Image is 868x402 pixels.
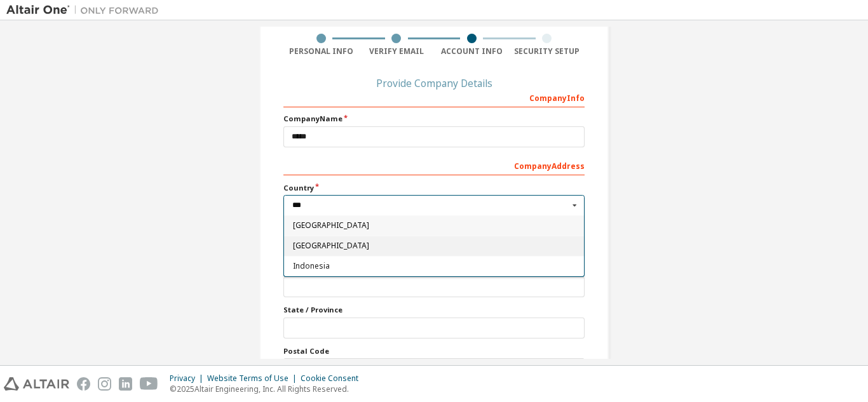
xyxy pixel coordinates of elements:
[170,384,366,394] p: © 2025 Altair Engineering, Inc. All Rights Reserved.
[283,46,359,57] div: Personal Info
[119,377,132,391] img: linkedin.svg
[293,262,576,270] span: Indonesia
[293,242,576,250] span: [GEOGRAPHIC_DATA]
[77,377,90,391] img: facebook.svg
[4,377,69,391] img: altair_logo.svg
[283,155,585,175] div: Company Address
[283,346,585,356] label: Postal Code
[301,373,366,384] div: Cookie Consent
[207,373,301,384] div: Website Terms of Use
[283,79,585,87] div: Provide Company Details
[6,4,165,17] img: Altair One
[170,373,207,384] div: Privacy
[283,305,585,315] label: State / Province
[293,222,576,229] span: [GEOGRAPHIC_DATA]
[283,87,585,107] div: Company Info
[510,46,585,57] div: Security Setup
[283,183,585,193] label: Country
[140,377,158,391] img: youtube.svg
[98,377,111,391] img: instagram.svg
[283,114,585,124] label: Company Name
[359,46,435,57] div: Verify Email
[434,46,510,57] div: Account Info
